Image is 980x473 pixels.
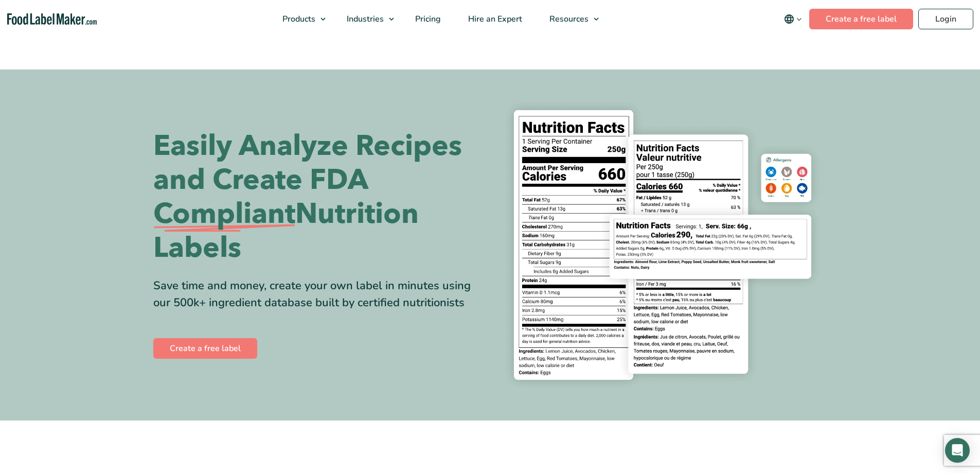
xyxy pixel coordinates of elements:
a: Create a free label [809,9,913,29]
span: Pricing [412,13,442,25]
div: Save time and money, create your own label in minutes using our 500k+ ingredient database built b... [153,277,483,311]
span: Industries [344,13,385,25]
span: Resources [546,13,590,25]
span: Hire an Expert [465,13,523,25]
div: Open Intercom Messenger [945,438,970,463]
span: Compliant [153,197,295,231]
h1: Easily Analyze Recipes and Create FDA Nutrition Labels [153,129,483,265]
span: Products [279,13,316,25]
a: Create a free label [153,338,257,359]
a: Login [918,9,973,29]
